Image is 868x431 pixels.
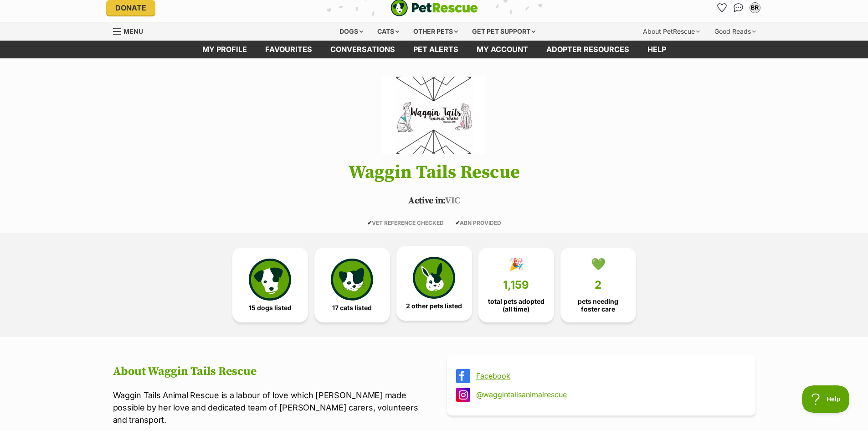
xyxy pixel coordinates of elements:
[750,3,760,12] div: BR
[332,304,372,312] span: 17 cats listed
[503,279,529,291] span: 1,159
[256,41,321,58] a: Favourites
[314,248,390,322] a: 17 cats listed
[595,279,601,291] span: 2
[113,389,421,426] p: Waggin Tails Animal Rescue is a labour of love which [PERSON_NAME] made possible by her love and ...
[467,41,537,58] a: My account
[734,3,743,12] img: chat-41dd97257d64d25036548639549fe6c8038ab92f7586957e7f3b1b290dea8141.svg
[113,365,421,379] h2: About Waggin Tails Rescue
[99,194,769,208] p: VIC
[476,390,743,399] a: @waggintailsanimalrescue
[413,257,455,299] img: bunny-icon-b786713a4a21a2fe6d13e954f4cb29d131f1b31f8a74b52ca2c6d2999bc34bbe.svg
[333,22,370,41] div: Dogs
[367,219,444,226] span: VET REFERENCE CHECKED
[113,22,149,39] a: Menu
[478,248,554,322] a: 🎉 1,159 total pets adopted (all time)
[455,219,501,226] span: ABN PROVIDED
[802,385,850,413] iframe: Help Scout Beacon - Open
[486,298,546,312] span: total pets adopted (all time)
[406,302,462,310] span: 2 other pets listed
[123,27,143,35] span: Menu
[455,219,460,226] icon: ✔
[466,22,542,41] div: Get pet support
[591,257,606,271] div: 💚
[331,259,373,301] img: cat-icon-068c71abf8fe30c970a85cd354bc8e23425d12f6e8612795f06af48be43a487a.svg
[407,22,464,41] div: Other pets
[371,22,406,41] div: Cats
[396,246,472,321] a: 2 other pets listed
[560,248,636,322] a: 💚 2 pets needing foster care
[715,0,729,15] a: Favourites
[537,41,638,58] a: Adopter resources
[731,0,746,15] a: Conversations
[249,304,292,312] span: 15 dogs listed
[232,248,308,322] a: 15 dogs listed
[638,41,675,58] a: Help
[748,0,762,15] button: My account
[99,162,769,182] h1: Waggin Tails Rescue
[568,298,628,312] span: pets needing foster care
[321,41,404,58] a: conversations
[476,372,743,380] a: Facebook
[408,195,445,207] span: Active in:
[509,257,524,271] div: 🎉
[367,219,372,226] icon: ✔
[637,22,706,41] div: About PetRescue
[715,0,762,15] ul: Account quick links
[193,41,256,58] a: My profile
[249,259,291,301] img: petrescue-icon-eee76f85a60ef55c4a1927667547b313a7c0e82042636edf73dce9c88f694885.svg
[382,77,486,154] img: Waggin Tails Rescue
[404,41,467,58] a: Pet alerts
[708,22,762,41] div: Good Reads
